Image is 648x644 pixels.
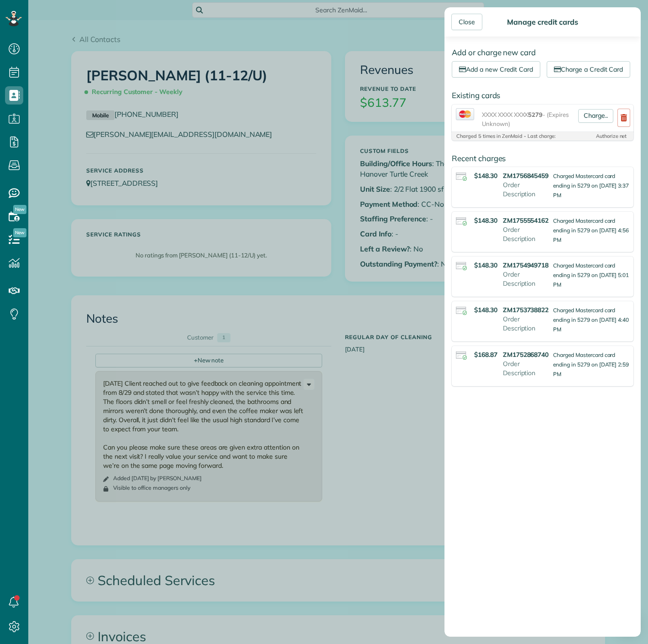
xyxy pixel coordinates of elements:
strong: $148.30 [474,261,497,269]
h4: Recent charges [452,154,633,162]
strong: $168.87 [474,351,497,359]
strong: ZM1752868740 [503,350,549,359]
strong: ZM1756845459 [503,171,549,180]
img: icon_credit_card_success-27c2c4fc500a7f1a58a13ef14842cb958d03041fefb464fd2e53c949a5770e83.png [456,173,467,180]
small: Charged Mastercard card ending in 5279 on [DATE] 3:37 PM [553,173,629,199]
img: icon_credit_card_success-27c2c4fc500a7f1a58a13ef14842cb958d03041fefb464fd2e53c949a5770e83.png [456,307,467,314]
h4: Existing cards [452,91,633,99]
strong: ZM1755554162 [503,216,549,225]
img: icon_credit_card_success-27c2c4fc500a7f1a58a13ef14842cb958d03041fefb464fd2e53c949a5770e83.png [456,351,467,359]
strong: $148.30 [474,306,497,314]
a: Add a new Credit Card [452,61,540,78]
p: Order Description [503,225,549,243]
a: Charge.. [578,109,613,123]
small: Charged Mastercard card ending in 5279 on [DATE] 2:59 PM [553,351,629,377]
p: Order Description [503,359,549,377]
strong: $148.30 [474,216,497,225]
small: Charged Mastercard card ending in 5279 on [DATE] 4:40 PM [553,307,629,333]
div: Charged 5 times in ZenMaid - Last charge: [456,134,574,139]
span: New [13,228,26,237]
p: Order Description [503,314,549,333]
span: New [13,205,26,214]
strong: ZM1754949718 [503,261,549,270]
span: XXXX XXXX XXXX - (Expires Unknown) [482,110,575,128]
div: Close [451,14,482,30]
img: icon_credit_card_success-27c2c4fc500a7f1a58a13ef14842cb958d03041fefb464fd2e53c949a5770e83.png [456,262,467,270]
div: Authorize net [575,134,627,139]
img: icon_credit_card_success-27c2c4fc500a7f1a58a13ef14842cb958d03041fefb464fd2e53c949a5770e83.png [456,217,467,225]
strong: ZM1753738822 [503,305,549,314]
a: Charge a Credit Card [547,61,630,78]
div: Manage credit cards [504,17,580,26]
p: Order Description [503,180,549,199]
h4: Add or charge new card [452,48,633,57]
strong: $148.30 [474,172,497,180]
p: Order Description [503,270,549,288]
small: Charged Mastercard card ending in 5279 on [DATE] 4:56 PM [553,217,629,243]
small: Charged Mastercard card ending in 5279 on [DATE] 5:01 PM [553,262,629,288]
span: 5279 [528,111,543,118]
